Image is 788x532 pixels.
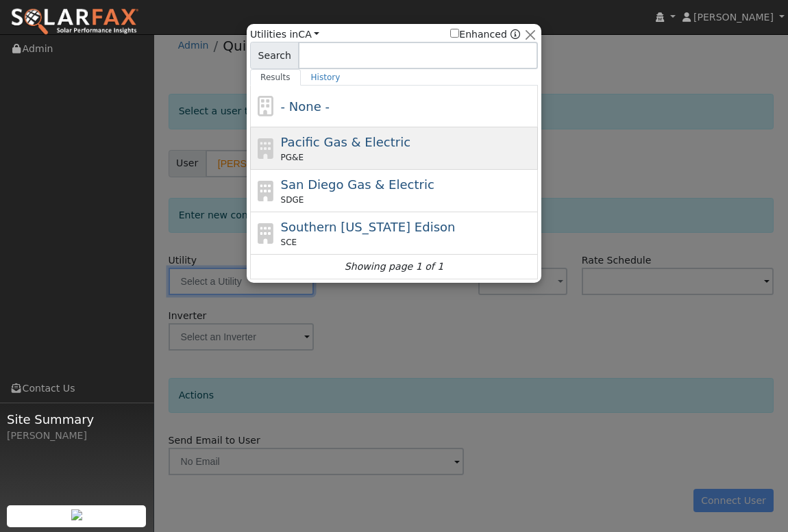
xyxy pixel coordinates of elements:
span: PG&E [281,151,304,164]
a: Results [250,69,301,86]
a: History [301,69,351,86]
img: retrieve [71,509,82,520]
span: Site Summary [7,410,147,429]
span: Search [250,42,299,69]
span: SCE [281,236,297,249]
div: [PERSON_NAME] [7,429,147,443]
span: - None - [281,99,330,114]
label: Enhanced [450,27,507,42]
a: CA [298,29,319,40]
span: [PERSON_NAME] [693,12,774,23]
span: Show enhanced providers [450,27,520,42]
input: Enhanced [450,29,459,38]
img: SolarFax [10,8,139,36]
i: Showing page 1 of 1 [345,259,443,274]
span: Southern [US_STATE] Edison [281,220,456,234]
span: San Diego Gas & Electric [281,177,434,192]
span: SDGE [281,194,304,206]
span: Pacific Gas & Electric [281,135,410,149]
span: Utilities in [250,27,319,42]
a: Enhanced Providers [510,29,520,40]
